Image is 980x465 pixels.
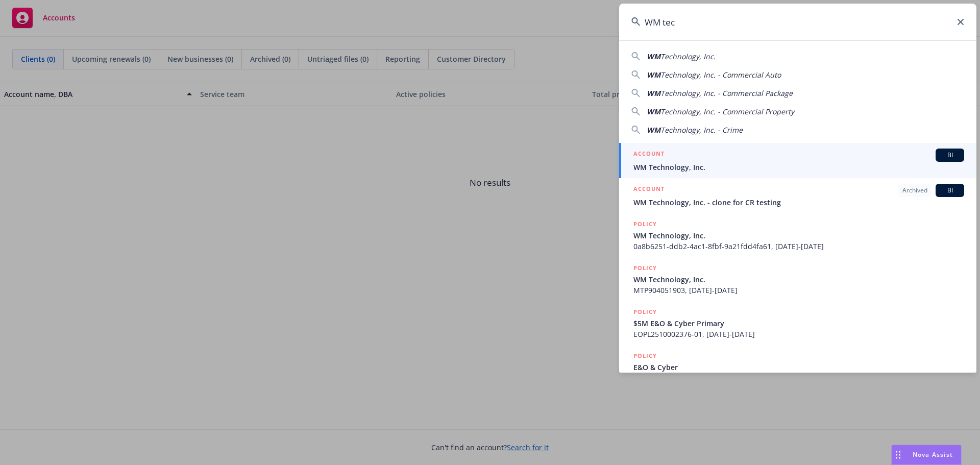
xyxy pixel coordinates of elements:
[633,230,964,241] span: WM Technology, Inc.
[660,70,781,80] span: Technology, Inc. - Commercial Auto
[633,307,657,317] h5: POLICY
[647,70,660,80] span: WM
[892,445,904,464] div: Drag to move
[660,107,794,116] span: Technology, Inc. - Commercial Property
[647,52,660,61] span: WM
[891,445,962,465] button: Nova Assist
[633,329,964,339] span: EOPL2510002376-01, [DATE]-[DATE]
[633,274,964,285] span: WM Technology, Inc.
[660,125,743,135] span: Technology, Inc. - Crime
[633,362,964,373] span: E&O & Cyber
[647,88,660,98] span: WM
[619,143,976,178] a: ACCOUNTBIWM Technology, Inc.
[619,213,976,257] a: POLICYWM Technology, Inc.0a8b6251-ddb2-4ac1-8fbf-9a21fdd4fa61, [DATE]-[DATE]
[633,241,964,252] span: 0a8b6251-ddb2-4ac1-8fbf-9a21fdd4fa61, [DATE]-[DATE]
[633,263,657,273] h5: POLICY
[633,162,964,173] span: WM Technology, Inc.
[619,4,976,40] input: Search...
[619,257,976,301] a: POLICYWM Technology, Inc.MTP904051903, [DATE]-[DATE]
[619,178,976,213] a: ACCOUNTArchivedBIWM Technology, Inc. - clone for CR testing
[633,285,964,296] span: MTP904051903, [DATE]-[DATE]
[913,450,953,459] span: Nova Assist
[902,186,927,195] span: Archived
[940,186,960,195] span: BI
[633,219,657,229] h5: POLICY
[647,107,660,116] span: WM
[633,318,964,329] span: $5M E&O & Cyber Primary
[660,88,793,98] span: Technology, Inc. - Commercial Package
[619,345,976,389] a: POLICYE&O & Cyber
[647,125,660,135] span: WM
[619,301,976,345] a: POLICY$5M E&O & Cyber PrimaryEOPL2510002376-01, [DATE]-[DATE]
[940,151,960,160] span: BI
[633,197,964,208] span: WM Technology, Inc. - clone for CR testing
[633,149,665,161] h5: ACCOUNT
[633,184,665,196] h5: ACCOUNT
[633,351,657,361] h5: POLICY
[660,52,716,61] span: Technology, Inc.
